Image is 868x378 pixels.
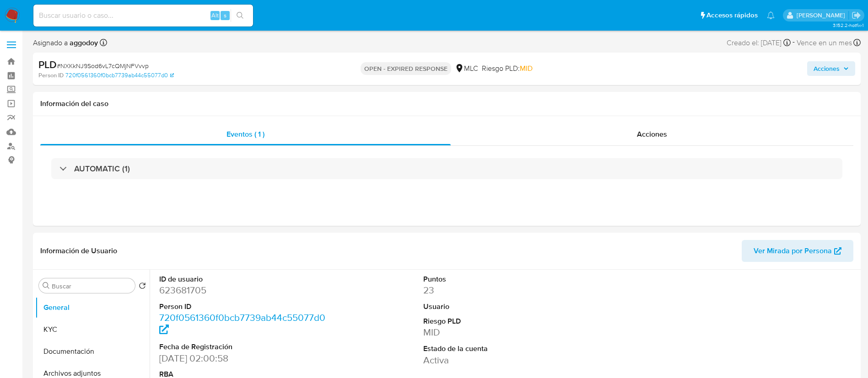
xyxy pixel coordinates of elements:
h1: Información de Usuario [40,246,117,256]
dt: Person ID [159,302,326,312]
button: Documentación [35,341,150,362]
span: Vence en un mes [797,38,852,48]
a: 720f0561360f0bcb7739ab44c55077d0 [65,71,174,80]
dd: 623681705 [159,284,326,297]
dt: Fecha de Registración [159,342,326,352]
span: - [793,37,795,49]
b: Person ID [38,71,64,80]
input: Buscar [52,282,131,290]
button: Ver Mirada por Persona [742,240,853,262]
span: Alt [211,11,219,20]
dt: Usuario [423,302,590,312]
button: Buscar [43,282,50,289]
span: MID [520,63,533,74]
span: Ver Mirada por Persona [754,240,832,262]
a: Notificaciones [767,11,775,19]
span: Acciones [814,61,840,76]
button: General [35,297,150,319]
dt: Riesgo PLD [423,316,590,326]
span: s [224,11,226,20]
p: agustina.godoy@mercadolibre.com [797,11,848,20]
input: Buscar usuario o caso... [33,10,253,21]
span: Asignado a [33,38,98,48]
dt: ID de usuario [159,274,326,284]
button: Acciones [807,61,855,76]
span: Riesgo PLD: [482,64,533,74]
span: Acciones [637,129,667,139]
span: # NXKkNJ9Sod6vL7cQMjNFVvvp [57,61,149,70]
a: 720f0561360f0bcb7739ab44c55077d0 [159,311,325,337]
span: Eventos ( 1 ) [226,129,264,139]
button: Volver al orden por defecto [139,282,146,292]
button: search-icon [231,9,249,22]
dd: [DATE] 02:00:58 [159,352,326,365]
div: MLC [455,64,478,74]
h1: Información del caso [40,99,853,108]
a: Salir [852,11,861,20]
dt: Puntos [423,274,590,284]
h3: AUTOMATIC (1) [74,164,130,174]
button: KYC [35,319,150,341]
dd: Activa [423,354,590,367]
dt: Estado de la cuenta [423,344,590,354]
dd: 23 [423,284,590,297]
dd: MID [423,326,590,339]
span: Accesos rápidos [706,11,758,20]
b: PLD [38,57,57,72]
p: OPEN - EXPIRED RESPONSE [361,62,451,75]
b: aggodoy [68,37,98,48]
div: AUTOMATIC (1) [51,158,842,179]
div: Creado el: [DATE] [727,37,791,49]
